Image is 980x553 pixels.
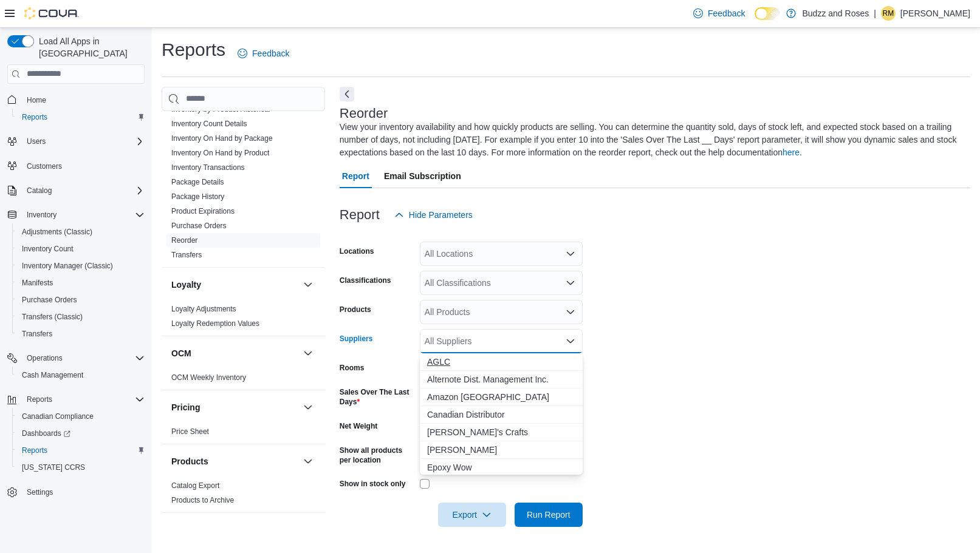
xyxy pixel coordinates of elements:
button: Inventory Manager (Classic) [12,257,149,274]
span: Reports [27,395,52,404]
img: Cova [24,7,79,19]
button: Open list of options [566,249,575,259]
span: Catalog [22,183,145,198]
h3: Pricing [171,401,200,413]
span: Feedback [708,7,745,19]
button: Close list of options [566,336,575,346]
span: Reports [17,110,145,124]
button: Pricing [301,400,315,415]
button: Pricing [171,401,298,413]
button: Customers [2,157,149,175]
a: Transfers [171,251,202,259]
a: Reports [17,110,52,124]
span: Feedback [252,47,289,59]
span: Manifests [22,278,53,288]
input: Dark Mode [755,7,780,20]
a: Inventory On Hand by Product [171,149,269,157]
a: Feedback [688,1,750,25]
div: Inventory [162,87,325,267]
nav: Complex example [7,86,145,533]
h3: Reorder [340,106,388,121]
div: View your inventory availability and how quickly products are selling. You can determine the quan... [340,121,964,159]
label: Classifications [340,276,391,285]
span: Transfers [22,329,52,339]
span: Inventory Count Details [171,119,247,129]
span: RM [883,6,894,21]
button: Canadian Distributor [420,406,583,424]
span: Reports [22,446,47,455]
span: Export [445,503,499,527]
a: Inventory Transactions [171,163,245,172]
span: Alternote Dist. Management Inc. [427,373,575,385]
button: Catalog [22,183,57,198]
button: Chantal's Crafts [420,424,583,441]
span: Package Details [171,177,224,187]
span: Inventory Manager (Classic) [22,261,113,271]
span: Manifests [17,276,145,290]
a: Purchase Orders [171,222,227,230]
span: Operations [27,353,63,363]
a: Package Details [171,178,224,186]
h3: Loyalty [171,279,201,291]
button: AGLC [420,353,583,371]
h3: Report [340,208,380,222]
a: Inventory Count Details [171,120,247,128]
span: Hide Parameters [409,209,473,221]
span: Transfers [17,327,145,341]
a: Product Expirations [171,207,235,215]
p: [PERSON_NAME] [900,6,970,21]
button: Users [2,133,149,150]
span: Canadian Distributor [427,409,575,421]
label: Net Weight [340,421,377,431]
div: Products [162,478,325,512]
button: Purchase Orders [12,291,149,308]
button: Sales [171,524,298,536]
h3: OCM [171,347,191,359]
button: Reports [2,391,149,408]
a: Canadian Compliance [17,409,98,424]
a: OCM Weekly Inventory [171,373,246,382]
span: Inventory [22,208,145,222]
a: Dashboards [12,425,149,442]
button: Loyalty [301,277,315,292]
button: Users [22,134,50,149]
a: Inventory by Product Historical [171,105,270,114]
span: Inventory [27,210,57,220]
span: Operations [22,351,145,365]
h3: Products [171,455,208,467]
a: Transfers (Classic) [17,310,87,324]
button: Canadian Compliance [12,408,149,425]
span: Users [22,134,145,149]
span: [US_STATE] CCRS [22,463,85,472]
span: Report [342,164,369,188]
a: [US_STATE] CCRS [17,460,90,475]
button: Cory Faulkner [420,441,583,459]
a: Dashboards [17,426,75,441]
span: Purchase Orders [22,295,77,305]
button: Loyalty [171,279,298,291]
span: Settings [27,487,53,497]
button: Operations [2,350,149,367]
div: Rhiannon Martin [881,6,896,21]
span: Inventory Count [22,244,74,254]
a: Cash Management [17,368,88,382]
span: Adjustments (Classic) [17,225,145,239]
p: | [874,6,876,21]
button: Cash Management [12,367,149,384]
span: Purchase Orders [17,293,145,307]
span: Cash Management [17,368,145,382]
button: Home [2,91,149,109]
span: Transfers (Classic) [22,312,83,322]
button: Inventory [2,206,149,223]
span: Products to Archive [171,495,234,505]
a: Adjustments (Classic) [17,225,97,239]
button: Reports [22,392,57,407]
span: Home [22,92,145,107]
button: OCM [171,347,298,359]
button: Settings [2,483,149,501]
span: Users [27,137,46,146]
span: Inventory On Hand by Package [171,134,273,143]
button: Alternote Dist. Management Inc. [420,371,583,388]
span: Canadian Compliance [17,409,145,424]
